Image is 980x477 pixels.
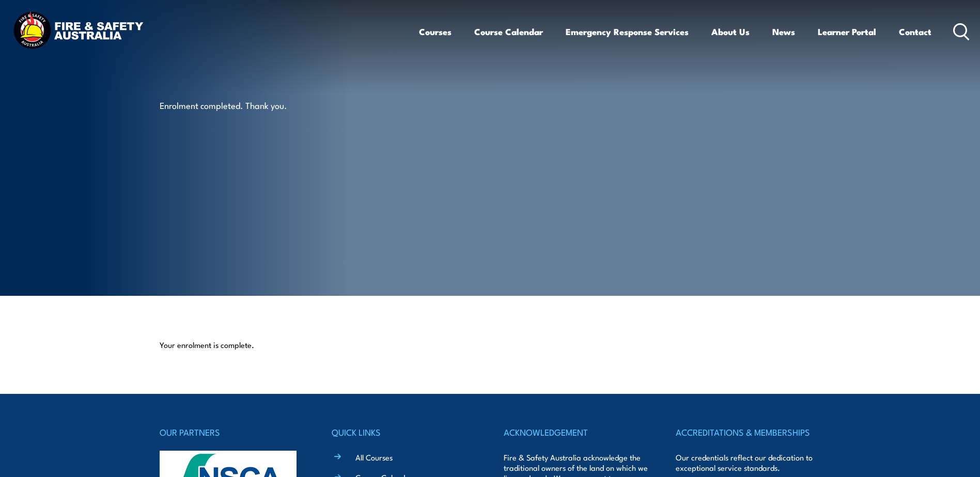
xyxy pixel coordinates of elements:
[160,340,821,350] p: Your enrolment is complete.
[419,18,452,45] a: Courses
[676,425,820,439] h4: ACCREDITATIONS & MEMBERSHIPS
[474,18,543,45] a: Course Calendar
[355,452,393,463] a: All Courses
[504,425,648,439] h4: ACKNOWLEDGEMENT
[160,99,348,111] p: Enrolment completed. Thank you.
[711,18,750,45] a: About Us
[332,425,476,439] h4: QUICK LINKS
[676,452,820,473] p: Our credentials reflect our dedication to exceptional service standards.
[772,18,795,45] a: News
[566,18,689,45] a: Emergency Response Services
[160,425,304,439] h4: OUR PARTNERS
[818,18,876,45] a: Learner Portal
[899,18,931,45] a: Contact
